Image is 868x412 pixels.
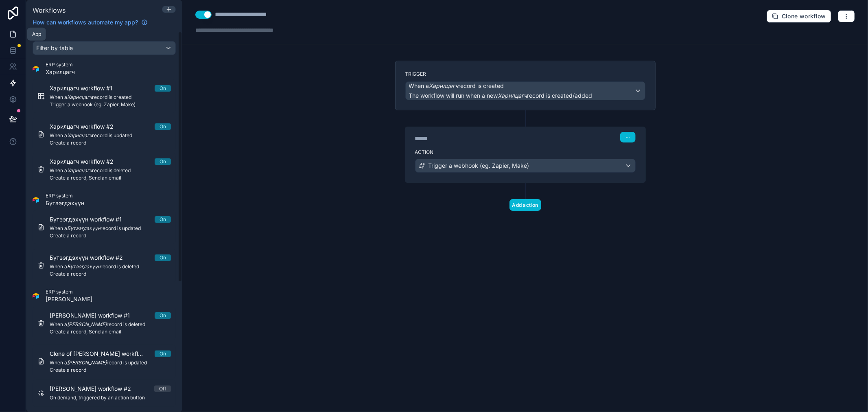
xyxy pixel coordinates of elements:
em: Харилцагч [429,82,459,89]
div: App [32,31,41,37]
span: When a record is created [409,82,504,90]
a: How can workflows automate my app? [29,18,151,26]
span: How can workflows automate my app? [33,18,138,26]
button: Clone workflow [767,10,831,23]
em: Харилцагч [498,92,527,99]
label: Trigger [405,71,645,77]
span: Clone workflow [782,13,826,20]
span: Trigger a webhook (eg. Zapier, Make) [429,162,529,170]
span: The workflow will run when a new record is created/added [409,92,593,99]
button: When aХарилцагчrecord is createdThe workflow will run when a newХарилцагчrecord is created/added [405,81,645,100]
button: Trigger a webhook (eg. Zapier, Make) [415,159,636,173]
label: Action [415,149,636,156]
button: Add action [509,199,541,211]
span: Workflows [33,6,66,14]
